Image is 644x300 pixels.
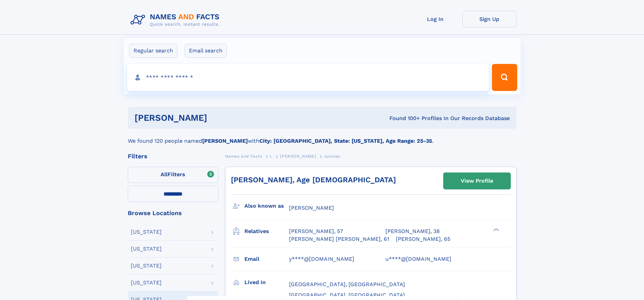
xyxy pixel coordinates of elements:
[289,292,405,298] span: [GEOGRAPHIC_DATA], [GEOGRAPHIC_DATA]
[289,235,389,243] a: [PERSON_NAME] [PERSON_NAME], 61
[244,226,289,237] h3: Relatives
[161,171,168,178] span: All
[131,246,162,252] div: [US_STATE]
[131,263,162,269] div: [US_STATE]
[324,154,340,159] span: Junxiao
[396,235,450,243] a: [PERSON_NAME], 65
[385,228,440,235] a: [PERSON_NAME], 38
[289,205,334,211] span: [PERSON_NAME]
[289,281,405,287] span: [GEOGRAPHIC_DATA], [GEOGRAPHIC_DATA]
[128,210,218,216] div: Browse Locations
[408,11,462,27] a: Log In
[244,277,289,288] h3: Lived in
[461,173,493,189] div: View Profile
[244,253,289,265] h3: Email
[202,138,248,144] b: [PERSON_NAME]
[128,129,517,145] div: We found 120 people named with .
[462,11,517,27] a: Sign Up
[128,153,218,159] div: Filters
[127,64,489,91] input: search input
[129,44,177,58] label: Regular search
[270,152,272,160] a: L
[259,138,432,144] b: City: [GEOGRAPHIC_DATA], State: [US_STATE], Age Range: 25-35
[225,152,262,160] a: Names and Facts
[135,114,299,122] h1: [PERSON_NAME]
[289,228,343,235] a: [PERSON_NAME], 57
[128,11,225,29] img: Logo Names and Facts
[280,154,316,159] span: [PERSON_NAME]
[492,228,500,232] div: ❯
[298,115,510,122] div: Found 100+ Profiles In Our Records Database
[185,44,227,58] label: Email search
[128,167,218,183] label: Filters
[131,280,162,285] div: [US_STATE]
[492,64,517,91] button: Search Button
[131,229,162,235] div: [US_STATE]
[270,154,272,159] span: L
[444,173,510,189] a: View Profile
[231,176,396,184] a: [PERSON_NAME], Age [DEMOGRAPHIC_DATA]
[244,200,289,212] h3: Also known as
[280,152,316,160] a: [PERSON_NAME]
